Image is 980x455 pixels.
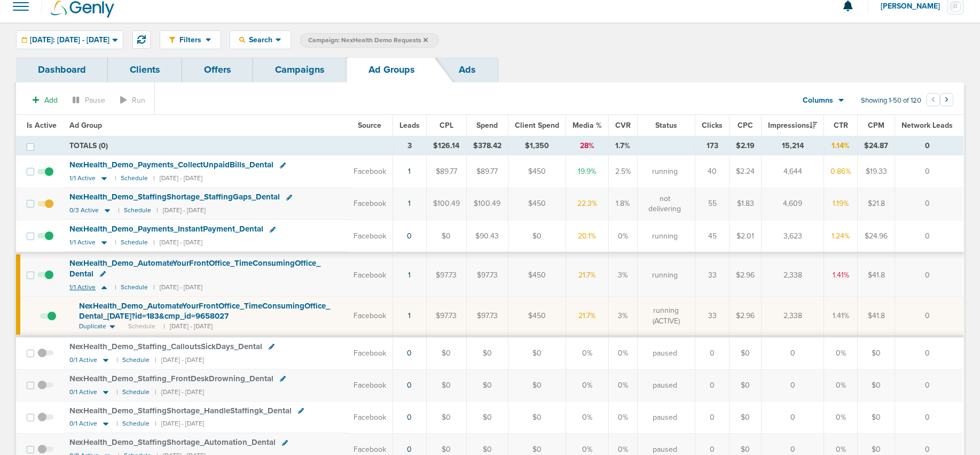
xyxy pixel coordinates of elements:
[153,174,202,182] small: | [DATE] - [DATE]
[653,348,677,359] span: paused
[69,283,96,291] span: 1/1 Active
[566,336,608,369] td: 0%
[895,220,964,253] td: 0
[695,253,730,296] td: 33
[466,297,508,336] td: $97.73
[156,206,206,214] small: | [DATE] - [DATE]
[466,336,508,369] td: $0
[824,188,858,220] td: 1.19%
[895,253,964,296] td: 0
[182,57,253,82] a: Offers
[466,220,508,253] td: $90.43
[695,156,730,188] td: 40
[940,93,953,106] button: Go to next page
[762,402,824,434] td: 0
[608,253,637,296] td: 3%
[347,156,393,188] td: Facebook
[426,188,466,220] td: $100.49
[408,271,411,280] a: 1
[30,36,109,44] span: [DATE]: [DATE] - [DATE]
[347,57,437,82] a: Ad Groups
[69,437,276,447] span: NexHealth_ Demo_ StaffingShortage_ Automation_ Dental
[824,136,858,156] td: 1.14%
[730,297,762,336] td: $2.96
[508,369,566,402] td: $0
[69,224,263,234] span: NexHealth_ Demo_ Payments_ InstantPayment_ Dental
[738,121,753,130] span: CPC
[122,356,150,364] small: Schedule
[399,121,420,130] span: Leads
[121,283,148,291] small: Schedule
[566,402,608,434] td: 0%
[608,220,637,253] td: 0%
[407,349,412,358] a: 0
[426,136,466,156] td: $126.14
[347,253,393,296] td: Facebook
[153,283,202,291] small: | [DATE] - [DATE]
[824,297,858,336] td: 1.41%
[655,121,677,130] span: Status
[508,253,566,296] td: $450
[653,380,677,391] span: paused
[69,206,99,214] span: 0/3 Active
[858,297,895,336] td: $41.8
[730,336,762,369] td: $0
[573,121,602,130] span: Media %
[253,57,347,82] a: Campaigns
[858,402,895,434] td: $0
[155,356,204,364] small: | [DATE] - [DATE]
[476,121,498,130] span: Spend
[652,231,678,242] span: running
[27,92,64,108] button: Add
[79,322,106,331] span: Duplicate
[608,369,637,402] td: 0%
[608,297,637,336] td: 3%
[508,188,566,220] td: $450
[69,356,97,364] span: 0/1 Active
[466,402,508,434] td: $0
[426,220,466,253] td: $0
[508,297,566,336] td: $450
[115,174,115,182] small: |
[508,336,566,369] td: $0
[730,253,762,296] td: $2.96
[868,121,884,130] span: CPM
[824,336,858,369] td: 0%
[175,35,206,44] span: Filters
[858,136,895,156] td: $24.87
[408,311,411,320] a: 1
[608,336,637,369] td: 0%
[308,36,428,45] span: Campaign: NexHealth Demo Requests
[653,412,677,423] span: paused
[730,136,762,156] td: $2.19
[51,1,114,18] img: Genly
[426,156,466,188] td: $89.77
[858,188,895,220] td: $21.8
[730,156,762,188] td: $2.24
[824,402,858,434] td: 0%
[440,121,453,130] span: CPL
[824,156,858,188] td: 0.86%
[466,136,508,156] td: $378.42
[508,220,566,253] td: $0
[695,188,730,220] td: 55
[803,95,833,106] span: Columns
[515,121,559,130] span: Client Spend
[426,402,466,434] td: $0
[508,136,566,156] td: $1,350
[44,96,58,105] span: Add
[927,95,953,107] ul: Pagination
[108,57,182,82] a: Clients
[895,188,964,220] td: 0
[702,121,723,130] span: Clicks
[762,220,824,253] td: 3,623
[695,297,730,336] td: 33
[347,220,393,253] td: Facebook
[69,258,320,279] span: NexHealth_ Demo_ AutomateYourFrontOffice_ TimeConsumingOffice_ Dental
[69,174,96,182] span: 1/1 Active
[895,297,964,336] td: 0
[245,35,276,44] span: Search
[358,121,381,130] span: Source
